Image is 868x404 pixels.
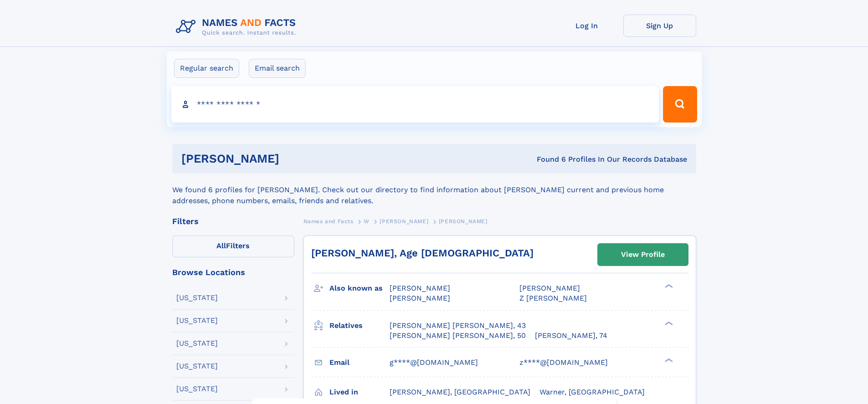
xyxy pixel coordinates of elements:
[176,363,218,370] div: [US_STATE]
[311,247,534,259] a: [PERSON_NAME], Age [DEMOGRAPHIC_DATA]
[171,86,659,123] input: search input
[663,86,697,123] button: Search Button
[539,388,645,396] span: Warner, [GEOGRAPHIC_DATA]
[380,215,428,227] a: [PERSON_NAME]
[519,284,580,292] span: [PERSON_NAME]
[623,15,696,37] a: Sign Up
[519,294,587,302] span: Z [PERSON_NAME]
[249,59,306,78] label: Email search
[176,294,218,302] div: [US_STATE]
[329,384,390,400] h3: Lived in
[172,268,294,276] div: Browse Locations
[172,235,294,257] label: Filters
[390,388,530,396] span: [PERSON_NAME], [GEOGRAPHIC_DATA]
[176,317,218,324] div: [US_STATE]
[303,215,354,227] a: Names and Facts
[176,340,218,347] div: [US_STATE]
[174,59,239,78] label: Regular search
[408,154,687,164] div: Found 6 Profiles In Our Records Database
[663,283,673,289] div: ❯
[598,244,688,266] a: View Profile
[364,218,370,225] span: W
[390,284,450,292] span: [PERSON_NAME]
[176,385,218,393] div: [US_STATE]
[390,294,450,302] span: [PERSON_NAME]
[550,15,623,37] a: Log In
[181,153,408,164] h1: [PERSON_NAME]
[663,320,673,326] div: ❯
[380,218,428,225] span: [PERSON_NAME]
[621,244,665,265] div: View Profile
[172,217,294,225] div: Filters
[390,321,526,331] a: [PERSON_NAME] [PERSON_NAME], 43
[172,174,696,206] div: We found 6 profiles for [PERSON_NAME]. Check out our directory to find information about [PERSON_...
[439,218,488,225] span: [PERSON_NAME]
[329,318,390,333] h3: Relatives
[364,215,370,227] a: W
[535,331,607,341] a: [PERSON_NAME], 74
[663,357,673,363] div: ❯
[172,15,303,39] img: Logo Names and Facts
[390,331,526,341] a: [PERSON_NAME] [PERSON_NAME], 50
[329,355,390,370] h3: Email
[216,241,226,250] span: All
[329,281,390,296] h3: Also known as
